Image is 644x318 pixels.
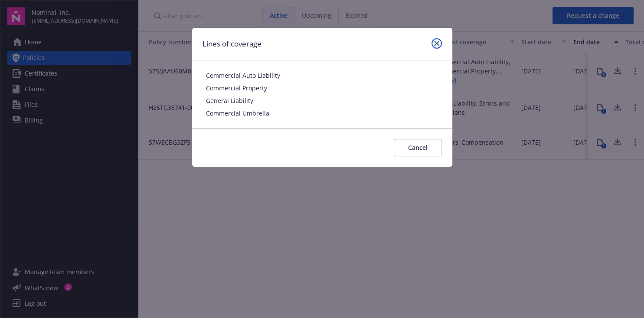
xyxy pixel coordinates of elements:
span: Cancel [408,143,428,152]
span: General Liability [206,96,438,105]
a: close [432,38,442,49]
span: Commercial Auto Liability [206,71,438,80]
span: Commercial Umbrella [206,109,438,118]
span: Commercial Property [206,83,438,93]
button: Cancel [394,139,442,156]
h1: Lines of coverage [203,38,262,50]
